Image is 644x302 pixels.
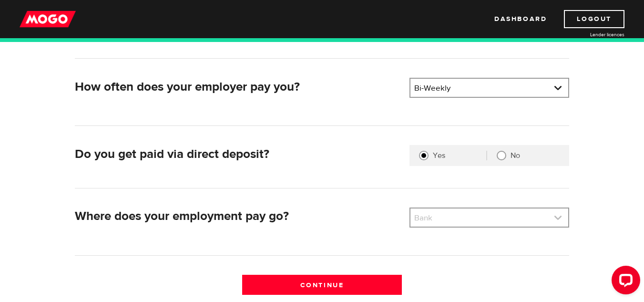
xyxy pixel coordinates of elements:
[75,147,402,162] h2: Do you get paid via direct deposit?
[242,275,402,295] input: Continue
[494,10,547,28] a: Dashboard
[20,10,76,28] img: mogo_logo-11ee424be714fa7cbb0f0f49df9e16ec.png
[553,31,624,38] a: Lender licences
[604,262,644,302] iframe: LiveChat chat widget
[419,151,429,160] input: Yes
[75,209,402,224] h2: Where does your employment pay go?
[75,80,402,94] h2: How often does your employer pay you?
[433,151,486,160] label: Yes
[564,10,624,28] a: Logout
[511,151,560,160] label: No
[497,151,506,160] input: No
